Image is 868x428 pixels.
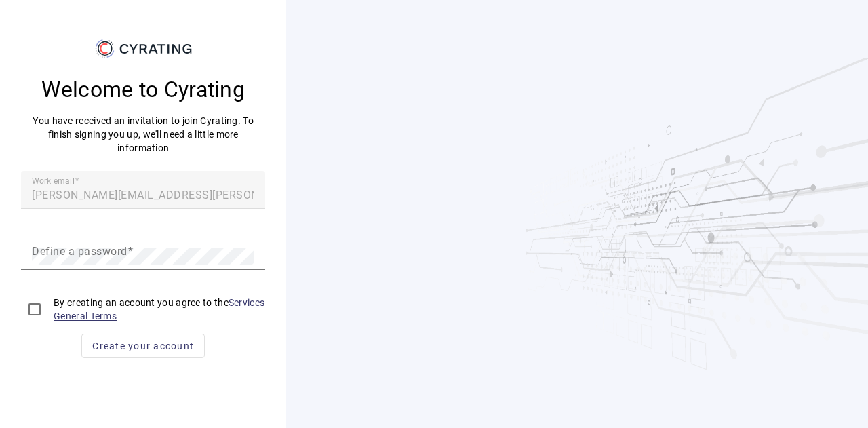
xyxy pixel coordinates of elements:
p: You have received an invitation to join Cyrating. To finish signing you up, we'll need a little m... [21,114,265,155]
button: Create your account [81,334,205,358]
g: CYRATING [119,44,191,54]
mat-label: Work email [32,176,75,185]
span: Create your account [92,339,194,353]
a: Services General Terms [54,297,264,322]
h3: Welcome to Cyrating [21,76,265,103]
span: By creating an account you agree to the [54,296,265,323]
mat-label: Define a password [32,244,127,257]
